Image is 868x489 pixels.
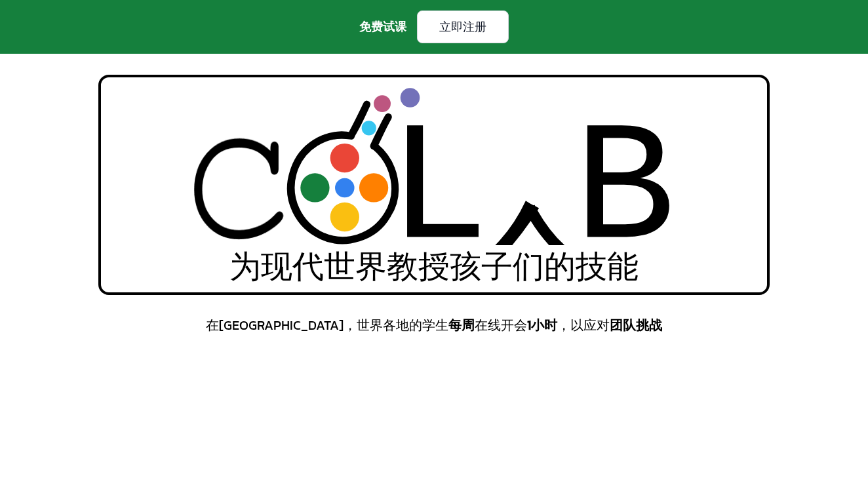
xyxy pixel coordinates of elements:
[387,90,489,294] div: L
[574,90,676,294] div: B
[417,10,509,43] a: 立即注册
[206,316,662,334] span: 在[GEOGRAPHIC_DATA]，世界各地的学生 在线开会 ，以应对
[610,315,662,335] span: 团队挑战
[359,18,406,36] span: 免费试课
[448,315,475,335] span: 每周
[229,250,639,282] span: 为现代世界教授孩子们的技能
[527,315,557,335] span: 1小时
